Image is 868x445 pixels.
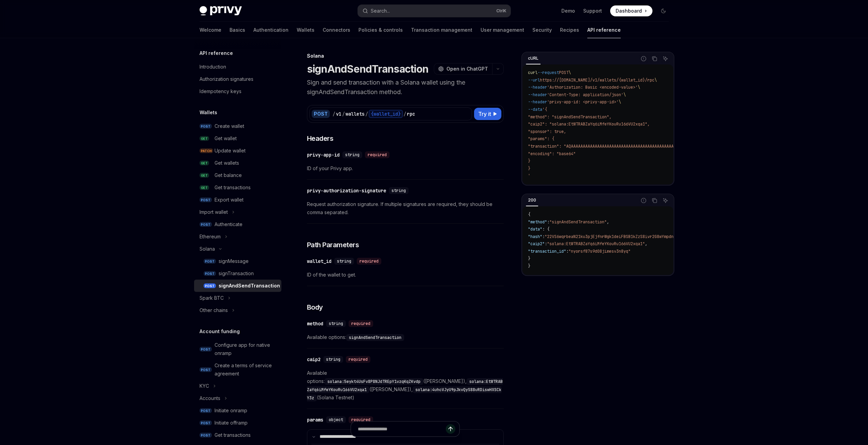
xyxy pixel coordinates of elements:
a: Transaction management [411,22,472,38]
button: Toggle dark mode [658,5,669,16]
span: GET [200,136,209,141]
span: } [528,263,530,269]
span: POST [200,433,212,438]
span: POST [200,124,212,129]
div: required [365,151,389,158]
span: "sponsor": true, [528,129,566,134]
div: Create a terms of service agreement [215,361,277,378]
a: GETGet transactions [194,181,281,194]
span: '{ [542,107,547,112]
span: ID of your Privy app. [307,164,504,173]
div: Ethereum [200,233,221,241]
div: signTransaction [219,269,254,278]
div: Solana [200,245,215,253]
div: Initiate offramp [215,419,248,427]
div: / [342,110,345,117]
div: signAndSendTransaction [219,282,280,290]
button: Send message [446,424,455,434]
div: required [349,320,373,327]
a: API reference [587,22,621,38]
span: Dashboard [616,8,642,14]
a: Authentication [253,22,289,38]
span: 'Authorization: Basic <encoded-value>' [547,85,638,90]
a: Wallets [297,22,314,38]
span: : [542,234,545,239]
span: --url [528,77,540,83]
span: "encoding": "base64" [528,151,576,157]
span: --header [528,85,547,90]
a: Support [583,8,602,14]
span: Body [307,302,323,312]
div: wallet_id [307,258,332,265]
span: POST [559,70,569,75]
span: ' [528,173,530,178]
button: Report incorrect code [639,196,648,205]
span: string [345,152,359,158]
span: , [607,219,609,225]
a: POSTInitiate onramp [194,404,281,417]
div: rpc [407,110,415,117]
span: Path Parameters [307,240,359,250]
span: 'privy-app-id: <privy-app-id>' [547,99,619,105]
div: Search... [371,7,390,15]
a: Security [532,22,552,38]
div: Get balance [215,171,242,179]
button: Open search [358,5,511,17]
button: Ask AI [661,196,670,205]
a: Authorization signatures [194,73,281,85]
span: Available options: ([PERSON_NAME]), ([PERSON_NAME]), (Solana Testnet) [307,369,504,402]
button: Toggle Other chains section [194,304,281,316]
span: POST [200,197,212,203]
div: Get transactions [215,431,251,439]
span: GET [200,173,209,178]
span: "hash" [528,234,542,239]
button: Open in ChatGPT [434,63,492,75]
button: Ask AI [661,54,670,63]
a: GETGet wallets [194,157,281,169]
a: Introduction [194,61,281,73]
div: Solana [307,53,504,59]
span: 'Content-Type: application/json' [547,92,623,98]
div: 200 [526,196,538,204]
a: Demo [561,8,575,14]
a: POSTExport wallet [194,194,281,206]
button: Toggle Spark BTC section [194,292,281,304]
span: Try it [478,110,491,118]
div: method [307,320,323,327]
div: POST [312,110,330,118]
input: Ask a question... [358,421,446,436]
div: v1 [336,110,341,117]
div: / [365,110,368,117]
a: POSTGet transactions [194,429,281,441]
span: "transaction_id" [528,249,566,254]
span: string [337,258,351,264]
code: signAndSendTransaction [346,334,404,341]
span: : { [542,226,549,232]
img: dark logo [200,6,242,16]
div: required [346,356,370,363]
div: Import wallet [200,208,228,216]
div: Initiate onramp [215,406,247,415]
div: privy-authorization-signature [307,187,386,194]
span: curl [528,70,538,75]
span: "solana:EtWTRABZaYq6iMfeYKouRu166VU2xqa1" [547,241,645,247]
span: , [645,241,647,247]
button: Toggle Import wallet section [194,206,281,218]
button: Copy the contents from the code block [650,54,659,63]
span: "signAndSendTransaction" [549,219,607,225]
a: POSTConfigure app for native onramp [194,339,281,359]
span: "params": { [528,136,554,142]
span: --data [528,107,542,112]
button: Toggle KYC section [194,380,281,392]
div: signMessage [219,257,249,265]
span: POST [200,408,212,413]
span: --header [528,99,547,105]
a: Idempotency keys [194,85,281,98]
div: KYC [200,382,209,390]
div: Authenticate [215,220,242,228]
span: : [547,219,549,225]
span: "nyorsf87s9d08jimesv3n8yq" [569,249,631,254]
code: solana:5eykt4UsFv8P8NJdTREpY1vzqKqZKvdp [325,378,423,385]
button: Toggle Accounts section [194,392,281,404]
div: Create wallet [215,122,244,130]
